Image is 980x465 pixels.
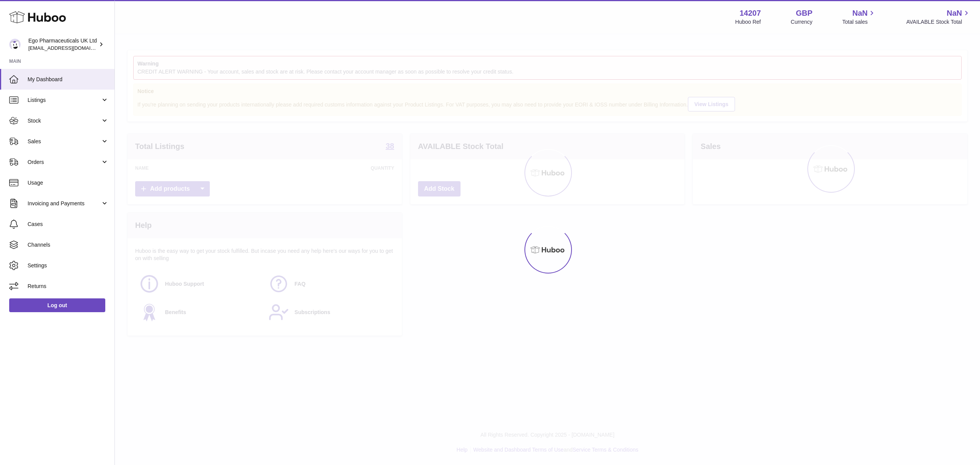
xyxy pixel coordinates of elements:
[28,283,109,290] span: Returns
[28,76,109,83] span: My Dashboard
[9,298,105,312] a: Log out
[28,200,101,207] span: Invoicing and Payments
[28,241,109,249] span: Channels
[852,8,867,18] span: NaN
[28,138,101,145] span: Sales
[28,159,101,166] span: Orders
[842,18,876,26] span: Total sales
[906,18,971,26] span: AVAILABLE Stock Total
[28,221,109,228] span: Cases
[947,8,962,18] span: NaN
[28,262,109,269] span: Settings
[735,18,761,26] div: Huboo Ref
[28,117,101,124] span: Stock
[906,8,971,26] a: NaN AVAILABLE Stock Total
[28,179,109,187] span: Usage
[796,8,812,18] strong: GBP
[842,8,876,26] a: NaN Total sales
[28,45,113,51] span: [EMAIL_ADDRESS][DOMAIN_NAME]
[28,97,101,104] span: Listings
[28,37,97,52] div: Ego Pharmaceuticals UK Ltd
[791,18,813,26] div: Currency
[740,8,761,18] strong: 14207
[9,39,21,50] img: internalAdmin-14207@internal.huboo.com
